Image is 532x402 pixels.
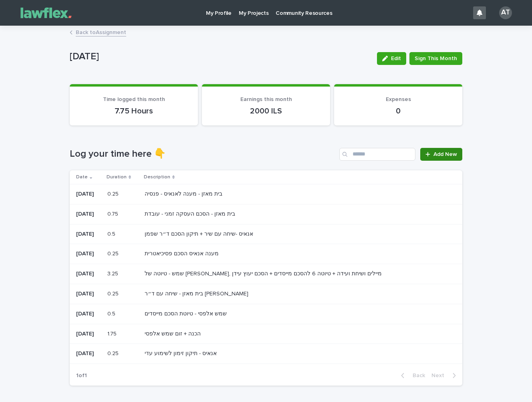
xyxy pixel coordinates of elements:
[145,309,228,317] p: שמש אלפסי - טיוטת הסכם מייסדים
[70,324,462,344] tr: [DATE]1.751.75 הכנה + זום שמש אלפסיהכנה + זום שמש אלפסי
[145,229,255,238] p: אנאיס -שיחה עם שיר + תיקון הסכם ד״ר שפמן
[145,269,383,277] p: שמש - טיוטה של [PERSON_NAME], מיילים ושיחת ועידה + טיוטה 6 להסכם מייסדים + הסכם יעוץ עידן
[339,148,415,161] input: Search
[344,106,453,116] p: 0
[145,289,250,297] p: בית מאזן - שיחה עם ד״ר [PERSON_NAME]
[76,211,101,218] p: [DATE]
[107,249,120,257] p: 0.25
[145,329,202,337] p: הכנה + זום שמש אלפסי
[212,106,320,116] p: 2000 ILS
[107,349,120,357] p: 0.25
[377,52,406,65] button: Edit
[145,209,237,218] p: בית מאזן - הסכם העסקה זמני - עובדת
[420,148,462,161] a: Add New
[70,344,462,364] tr: [DATE]0.250.25 אנאיס - תיקון זימון לשימוע עדיאנאיס - תיקון זימון לשימוע עדי
[76,173,88,182] p: Date
[70,204,462,224] tr: [DATE]0.750.75 בית מאזן - הסכם העסקה זמני - עובדתבית מאזן - הסכם העסקה זמני - עובדת
[433,152,457,157] span: Add New
[76,27,126,36] a: Back toAssignment
[76,231,101,238] p: [DATE]
[107,309,117,317] p: 0.5
[107,329,118,337] p: 1.75
[107,173,127,182] p: Duration
[70,51,371,63] p: [DATE]
[16,5,76,21] img: Gnvw4qrBSHOAfo8VMhG6
[107,209,120,218] p: 0.75
[145,189,224,198] p: בית מאזן - מענה לאנאיס - פנסיה
[395,372,428,379] button: Back
[428,372,462,379] button: Next
[76,331,101,337] p: [DATE]
[107,189,120,198] p: 0.25
[103,97,165,102] span: Time logged this month
[79,106,188,116] p: 7.75 Hours
[70,366,93,386] p: 1 of 1
[76,191,101,198] p: [DATE]
[76,291,101,297] p: [DATE]
[70,184,462,204] tr: [DATE]0.250.25 בית מאזן - מענה לאנאיס - פנסיהבית מאזן - מענה לאנאיס - פנסיה
[145,349,218,357] p: אנאיס - תיקון זימון לשימוע עדי
[70,284,462,304] tr: [DATE]0.250.25 בית מאזן - שיחה עם ד״ר [PERSON_NAME]בית מאזן - שיחה עם ד״ר [PERSON_NAME]
[409,52,462,65] button: Sign This Month
[70,224,462,244] tr: [DATE]0.50.5 אנאיס -שיחה עם שיר + תיקון הסכם ד״ר שפמןאנאיס -שיחה עם שיר + תיקון הסכם ד״ר שפמן
[76,271,101,277] p: [DATE]
[408,373,425,378] span: Back
[70,304,462,324] tr: [DATE]0.50.5 שמש אלפסי - טיוטת הסכם מייסדיםשמש אלפסי - טיוטת הסכם מייסדים
[70,264,462,284] tr: [DATE]3.253.25 שמש - טיוטה של [PERSON_NAME], מיילים ושיחת ועידה + טיוטה 6 להסכם מייסדים + הסכם יע...
[70,148,336,160] h1: Log your time here 👇
[144,173,170,182] p: Description
[107,289,120,297] p: 0.25
[145,249,220,257] p: מענה אנאיס הסכם פסיכיאטרית
[76,311,101,317] p: [DATE]
[76,250,101,257] p: [DATE]
[107,269,120,277] p: 3.25
[240,97,292,102] span: Earnings this month
[415,55,457,63] span: Sign This Month
[386,97,411,102] span: Expenses
[391,56,401,61] span: Edit
[107,229,117,238] p: 0.5
[499,6,512,19] div: AT
[76,350,101,357] p: [DATE]
[70,244,462,264] tr: [DATE]0.250.25 מענה אנאיס הסכם פסיכיאטריתמענה אנאיס הסכם פסיכיאטרית
[431,373,449,378] span: Next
